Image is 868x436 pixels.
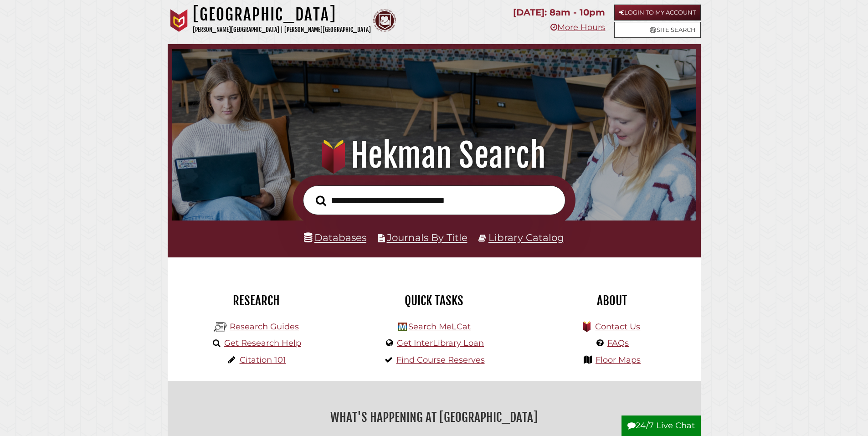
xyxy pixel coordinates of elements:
a: More Hours [550,22,605,32]
a: Get InterLibrary Loan [397,338,484,348]
img: Calvin Theological Seminary [373,9,396,32]
a: Databases [304,231,366,243]
img: Hekman Library Logo [214,320,227,334]
h2: Research [175,293,339,308]
a: FAQs [607,338,629,348]
h1: [GEOGRAPHIC_DATA] [193,5,371,25]
p: [PERSON_NAME][GEOGRAPHIC_DATA] | [PERSON_NAME][GEOGRAPHIC_DATA] [193,25,371,35]
a: Site Search [614,22,701,38]
a: Find Course Reserves [396,355,485,365]
button: Search [311,193,331,209]
a: Search MeLCat [408,322,471,332]
h1: Hekman Search [185,135,683,175]
a: Journals By Title [387,231,467,243]
a: Library Catalog [488,231,564,243]
a: Get Research Help [224,338,301,348]
p: [DATE]: 8am - 10pm [513,5,605,21]
h2: About [530,293,694,308]
img: Calvin University [168,9,190,32]
a: Contact Us [595,322,640,332]
h2: What's Happening at [GEOGRAPHIC_DATA] [175,407,694,428]
a: Research Guides [230,322,299,332]
h2: Quick Tasks [352,293,516,308]
a: Floor Maps [596,355,641,365]
img: Hekman Library Logo [398,323,407,331]
a: Citation 101 [240,355,286,365]
i: Search [316,195,326,206]
a: Login to My Account [614,5,701,21]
